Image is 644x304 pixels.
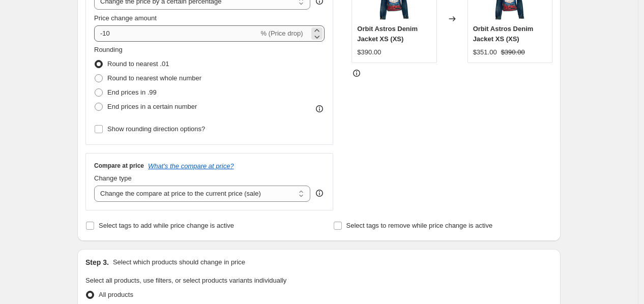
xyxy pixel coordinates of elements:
[94,162,144,170] h3: Compare at price
[113,257,245,267] p: Select which products should change in price
[314,188,325,198] div: help
[107,125,205,133] span: Show rounding direction options?
[501,47,525,57] strike: $390.00
[94,174,132,182] span: Change type
[94,14,157,22] span: Price change amount
[107,74,201,82] span: Round to nearest whole number
[260,29,303,37] span: % (Price drop)
[346,222,493,229] span: Select tags to remove while price change is active
[107,88,157,96] span: End prices in .99
[473,25,534,43] span: Orbit Astros Denim Jacket XS (XS)
[85,257,109,267] h2: Step 3.
[473,47,497,57] div: $351.00
[107,60,169,68] span: Round to nearest .01
[148,162,234,170] button: What's the compare at price?
[94,25,258,42] input: -15
[357,47,381,57] div: $390.00
[99,291,133,298] span: All products
[94,46,123,53] span: Rounding
[99,222,234,229] span: Select tags to add while price change is active
[85,277,286,284] span: Select all products, use filters, or select products variants individually
[107,103,197,110] span: End prices in a certain number
[357,25,418,43] span: Orbit Astros Denim Jacket XS (XS)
